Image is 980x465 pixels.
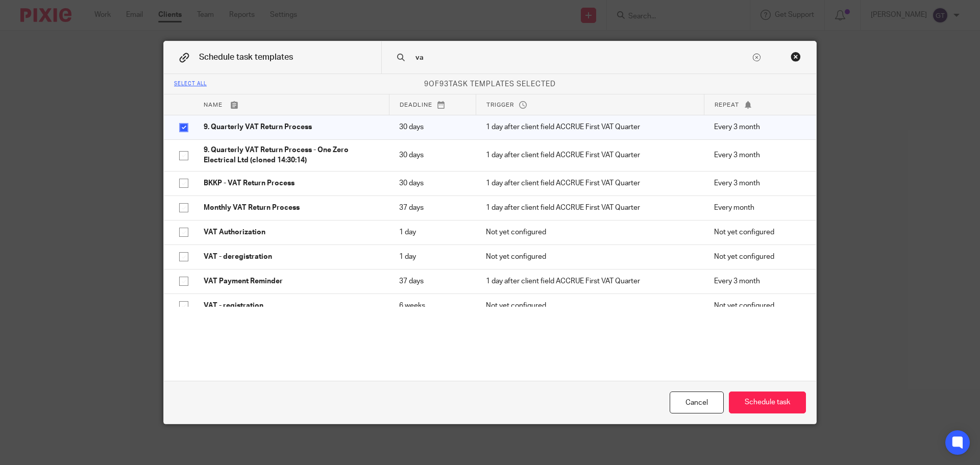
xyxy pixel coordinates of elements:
div: Close this dialog window [791,52,801,62]
p: 37 days [399,203,465,213]
div: Cancel [670,391,724,413]
p: Every 3 month [714,178,801,188]
p: 9. Quarterly VAT Return Process - One Zero Electrical Ltd (cloned 14:30:14) [204,145,379,166]
p: of task templates selected [164,79,816,89]
p: VAT - deregistration [204,252,379,262]
p: 6 weeks [399,301,465,311]
p: Not yet configured [486,301,694,311]
p: Not yet configured [486,252,694,262]
p: Every month [714,203,801,213]
div: Select all [174,81,207,87]
p: 1 day after client field ACCRUE First VAT Quarter [486,178,694,188]
p: Repeat [715,101,801,109]
input: Search task templates... [414,52,751,63]
p: 1 day after client field ACCRUE First VAT Quarter [486,150,694,160]
p: 1 day [399,227,465,237]
p: Every 3 month [714,122,801,132]
p: 1 day [399,252,465,262]
p: 1 day after client field ACCRUE First VAT Quarter [486,122,694,132]
p: Every 3 month [714,276,801,286]
span: Name [204,102,223,108]
p: Every 3 month [714,150,801,160]
p: VAT Authorization [204,227,379,237]
p: 1 day after client field ACCRUE First VAT Quarter [486,276,694,286]
p: 37 days [399,276,465,286]
span: 9 [424,81,429,88]
p: VAT - registration [204,301,379,311]
p: Not yet configured [714,227,801,237]
button: Schedule task [729,391,806,413]
p: Deadline [400,101,465,109]
span: Schedule task templates [199,53,293,61]
p: 30 days [399,150,465,160]
p: Monthly VAT Return Process [204,203,379,213]
p: VAT Payment Reminder [204,276,379,286]
p: Not yet configured [714,252,801,262]
p: 30 days [399,122,465,132]
p: Not yet configured [486,227,694,237]
p: BKKP - VAT Return Process [204,178,379,188]
span: 93 [439,81,449,88]
p: 9. Quarterly VAT Return Process [204,122,379,132]
p: Trigger [486,101,694,109]
p: 1 day after client field ACCRUE First VAT Quarter [486,203,694,213]
p: Not yet configured [714,301,801,311]
p: 30 days [399,178,465,188]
